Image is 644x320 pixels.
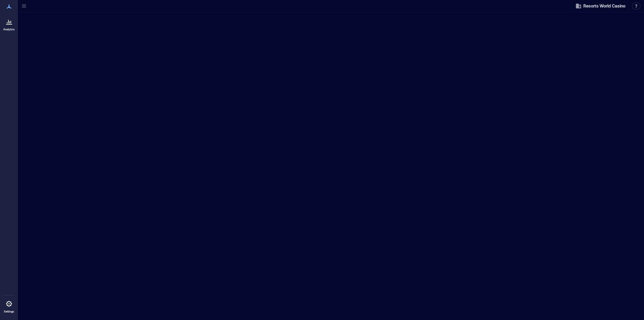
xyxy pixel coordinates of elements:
p: Settings [4,310,14,313]
a: Analytics [2,14,17,33]
button: Resorts World Casino [574,1,627,11]
span: Resorts World Casino [583,3,625,9]
a: Settings [2,297,16,315]
p: Analytics [3,28,15,31]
